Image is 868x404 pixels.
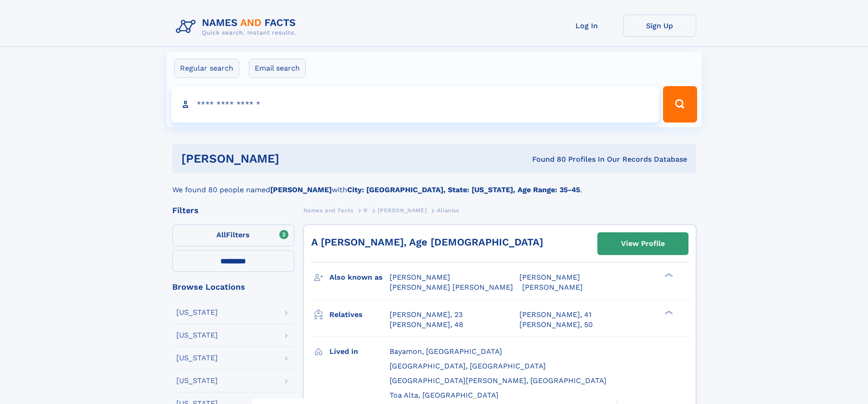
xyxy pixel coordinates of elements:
[172,15,303,39] img: Logo Names and Facts
[172,206,294,215] div: Filters
[522,283,583,291] span: [PERSON_NAME]
[303,205,354,216] a: Names and Facts
[176,309,218,316] div: [US_STATE]
[270,185,332,194] b: [PERSON_NAME]
[347,185,580,194] b: City: [GEOGRAPHIC_DATA], State: [US_STATE], Age Range: 35-45
[378,207,426,214] span: [PERSON_NAME]
[176,332,218,339] div: [US_STATE]
[550,15,623,37] a: Log In
[663,86,697,123] button: Search Button
[519,273,580,281] span: [PERSON_NAME]
[174,59,239,78] label: Regular search
[519,320,593,330] a: [PERSON_NAME], 50
[519,310,591,320] a: [PERSON_NAME], 41
[176,354,218,362] div: [US_STATE]
[364,205,368,216] a: R
[390,391,498,399] span: Toa Alta, [GEOGRAPHIC_DATA]
[216,230,226,239] span: All
[390,283,513,291] span: [PERSON_NAME] [PERSON_NAME]
[172,174,696,195] div: We found 80 people named with .
[390,273,450,281] span: [PERSON_NAME]
[598,233,688,255] a: View Profile
[390,347,502,356] span: Bayamon, [GEOGRAPHIC_DATA]
[390,310,462,320] a: [PERSON_NAME], 23
[329,344,390,359] h3: Lived in
[181,153,406,164] h1: [PERSON_NAME]
[329,270,390,285] h3: Also known as
[663,309,673,315] div: ❯
[329,307,390,322] h3: Relatives
[176,377,218,384] div: [US_STATE]
[390,362,546,370] span: [GEOGRAPHIC_DATA], [GEOGRAPHIC_DATA]
[623,15,696,37] a: Sign Up
[172,225,294,246] label: Filters
[390,376,606,385] span: [GEOGRAPHIC_DATA][PERSON_NAME], [GEOGRAPHIC_DATA]
[621,233,665,254] div: View Profile
[663,272,673,278] div: ❯
[311,236,543,248] a: A [PERSON_NAME], Age [DEMOGRAPHIC_DATA]
[406,154,687,164] div: Found 80 Profiles In Our Records Database
[172,283,294,291] div: Browse Locations
[390,320,463,330] a: [PERSON_NAME], 48
[378,205,426,216] a: [PERSON_NAME]
[249,59,306,78] label: Email search
[171,86,659,123] input: search input
[437,207,459,214] span: Alianiss
[364,207,368,214] span: R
